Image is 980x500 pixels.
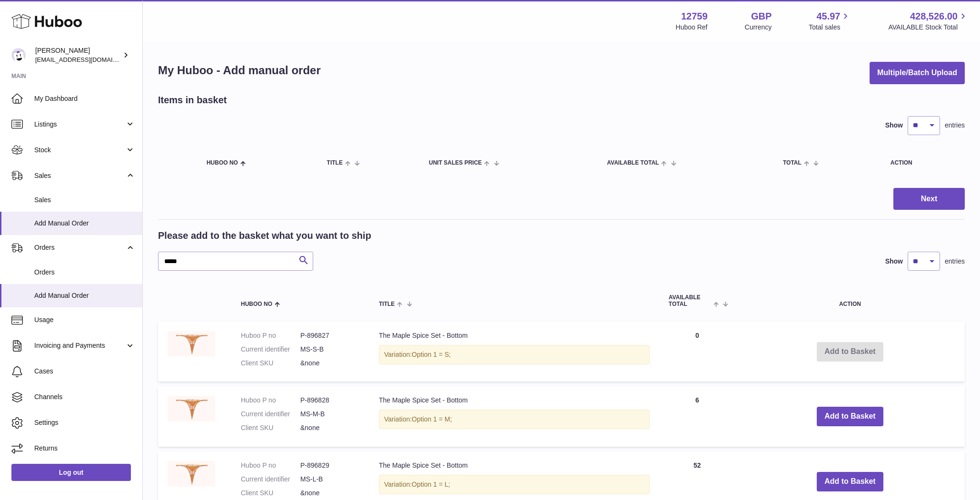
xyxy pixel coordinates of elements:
dt: Huboo P no [241,396,300,405]
span: Cases [34,367,135,376]
button: Add to Basket [817,407,883,426]
span: Huboo no [241,301,272,307]
span: Option 1 = S; [412,351,451,358]
strong: 12759 [681,10,708,23]
h2: Items in basket [158,94,227,107]
dd: P-896828 [300,396,360,405]
dt: Huboo P no [241,461,300,470]
dd: MS-L-B [300,475,360,484]
span: Title [379,301,395,307]
span: AVAILABLE Total [669,294,711,307]
div: Currency [745,23,772,32]
td: 6 [659,386,735,447]
span: AVAILABLE Stock Total [888,23,969,32]
span: Sales [34,171,125,180]
strong: GBP [751,10,772,23]
h2: Please add to the basket what you want to ship [158,229,371,242]
span: Settings [34,418,135,427]
label: Show [885,121,903,130]
span: Listings [34,120,125,129]
dd: MS-M-B [300,410,360,419]
img: The Maple Spice Set - Bottom [168,461,215,487]
a: 45.97 Total sales [809,10,851,32]
dt: Current identifier [241,345,300,354]
span: Add Manual Order [34,291,135,300]
dd: P-896829 [300,461,360,470]
button: Add to Basket [817,472,883,491]
dt: Current identifier [241,410,300,419]
button: Next [893,188,965,210]
span: Returns [34,444,135,453]
span: Sales [34,196,135,205]
div: Variation: [379,475,650,494]
dt: Client SKU [241,359,300,368]
a: Log out [11,464,131,481]
div: Variation: [379,345,650,364]
dt: Current identifier [241,475,300,484]
div: Action [891,160,955,166]
dt: Client SKU [241,423,300,432]
span: Total sales [809,23,851,32]
span: Total [783,160,802,166]
span: Option 1 = M; [412,415,452,423]
img: The Maple Spice Set - Bottom [168,396,215,422]
dd: &none [300,489,360,498]
div: [PERSON_NAME] [35,46,121,64]
dt: Huboo P no [241,331,300,340]
span: Add Manual Order [34,219,135,228]
div: Huboo Ref [676,23,708,32]
img: sofiapanwar@unndr.com [11,48,26,62]
span: 45.97 [816,10,840,23]
dd: MS-S-B [300,345,360,354]
span: Usage [34,315,135,324]
span: Invoicing and Payments [34,341,125,350]
label: Show [885,257,903,266]
td: The Maple Spice Set - Bottom [369,386,659,447]
span: [EMAIL_ADDRESS][DOMAIN_NAME] [35,56,140,63]
span: Stock [34,146,125,155]
dd: &none [300,423,360,432]
span: Unit Sales Price [429,160,482,166]
span: Channels [34,392,135,402]
td: 0 [659,322,735,382]
span: entries [945,121,965,130]
span: Orders [34,243,125,252]
span: 428,526.00 [910,10,958,23]
span: Title [327,160,343,166]
span: entries [945,257,965,266]
dt: Client SKU [241,489,300,498]
a: 428,526.00 AVAILABLE Stock Total [888,10,969,32]
span: Orders [34,268,135,277]
dd: P-896827 [300,331,360,340]
dd: &none [300,359,360,368]
span: My Dashboard [34,94,135,103]
div: Variation: [379,410,650,429]
h1: My Huboo - Add manual order [158,63,321,78]
img: The Maple Spice Set - Bottom [168,331,215,357]
span: Huboo no [207,160,238,166]
th: Action [735,285,965,316]
td: The Maple Spice Set - Bottom [369,322,659,382]
span: AVAILABLE Total [607,160,659,166]
button: Multiple/Batch Upload [870,62,965,84]
span: Option 1 = L; [412,480,450,488]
